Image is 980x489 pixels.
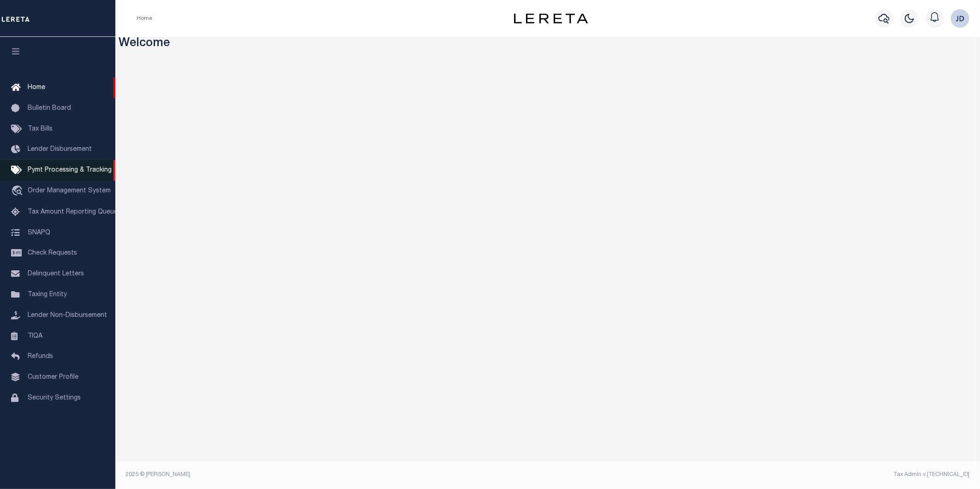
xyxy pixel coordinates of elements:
span: Refunds [28,353,53,360]
span: Customer Profile [28,374,78,381]
span: Lender Non-Disbursement [28,312,107,319]
span: Delinquent Letters [28,271,84,277]
span: Tax Amount Reporting Queue [28,209,118,215]
span: SNAPQ [28,229,50,236]
div: 2025 © [PERSON_NAME]. [119,471,548,479]
span: Home [28,84,45,91]
span: TIQA [28,333,42,339]
span: Tax Bills [28,126,53,132]
li: Home [137,14,152,23]
i: travel_explore [11,185,26,197]
img: logo-dark.svg [514,13,588,24]
span: Check Requests [28,250,77,256]
span: Taxing Entity [28,292,67,298]
span: Pymt Processing & Tracking [28,167,112,173]
span: Order Management System [28,188,111,194]
span: Bulletin Board [28,105,71,112]
div: Tax Admin v.[TECHNICAL_ID] [555,471,970,479]
span: Lender Disbursement [28,146,92,153]
h3: Welcome [119,37,977,51]
span: Security Settings [28,395,81,401]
